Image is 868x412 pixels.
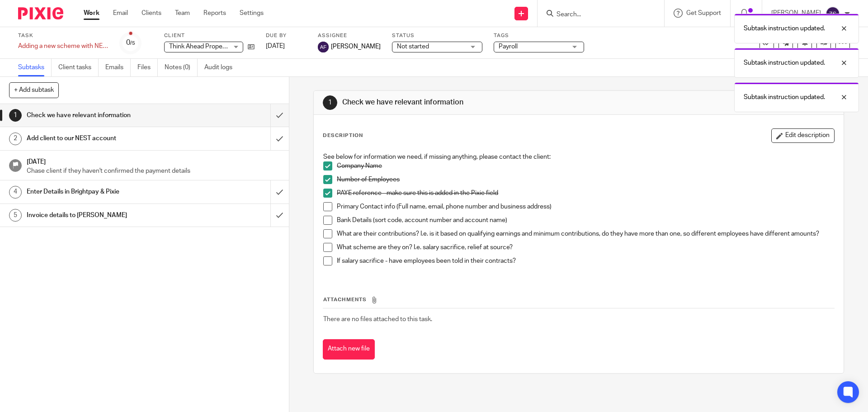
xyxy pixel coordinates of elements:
[18,42,108,51] div: Adding a new scheme with NEST
[323,95,337,110] div: 1
[165,59,198,76] a: Notes (0)
[175,9,190,18] a: Team
[9,133,22,145] div: 2
[337,175,834,184] p: Number of Employees
[58,59,99,76] a: Client tasks
[204,59,239,76] a: Audit logs
[9,186,22,199] div: 4
[337,256,834,265] p: If salary sacrifice - have employees been told in their contracts?
[164,32,255,39] label: Client
[27,166,280,175] p: Chase client if they haven't confirmed the payment details
[27,208,183,222] h1: Invoice details to [PERSON_NAME]
[392,32,482,39] label: Status
[323,132,363,139] p: Description
[266,32,307,39] label: Due by
[337,243,834,252] p: What scheme are they on? I.e. salary sacrifice, relief at source?
[240,9,264,18] a: Settings
[323,339,375,360] button: Attach new file
[744,93,825,102] p: Subtask instruction updated.
[9,209,22,222] div: 5
[266,43,285,49] span: [DATE]
[323,297,367,302] span: Attachments
[27,132,183,145] h1: Add client to our NEST account
[18,32,108,39] label: Task
[130,41,135,46] small: /5
[126,38,135,48] div: 0
[397,43,429,50] span: Not started
[84,9,99,18] a: Work
[113,9,128,18] a: Email
[331,42,381,51] span: [PERSON_NAME]
[323,316,432,322] span: There are no files attached to this task.
[27,109,183,122] h1: Check we have relevant information
[342,98,598,107] h1: Check we have relevant information
[18,59,52,76] a: Subtasks
[337,229,834,238] p: What are their contributions? I.e. is it based on qualifying earnings and minimum contributions, ...
[169,43,241,50] span: Think Ahead Property Ltd
[27,155,280,166] h1: [DATE]
[203,9,226,18] a: Reports
[142,9,161,18] a: Clients
[105,59,131,76] a: Emails
[137,59,158,76] a: Files
[18,7,63,19] img: Pixie
[337,202,834,211] p: Primary Contact info (Full name, email, phone number and business address)
[337,189,834,198] p: PAYE reference - make sure this is added in the Pixie field
[318,32,381,39] label: Assignee
[337,161,834,170] p: Company Name
[9,109,22,122] div: 1
[9,82,59,98] button: + Add subtask
[744,58,825,67] p: Subtask instruction updated.
[323,152,834,161] p: See below for information we need, if missing anything, please contact the client:
[318,42,329,52] img: svg%3E
[744,24,825,33] p: Subtask instruction updated.
[771,128,835,143] button: Edit description
[826,6,840,21] img: svg%3E
[337,216,834,225] p: Bank Details (sort code, account number and account name)
[27,185,183,199] h1: Enter Details in Brightpay & Pixie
